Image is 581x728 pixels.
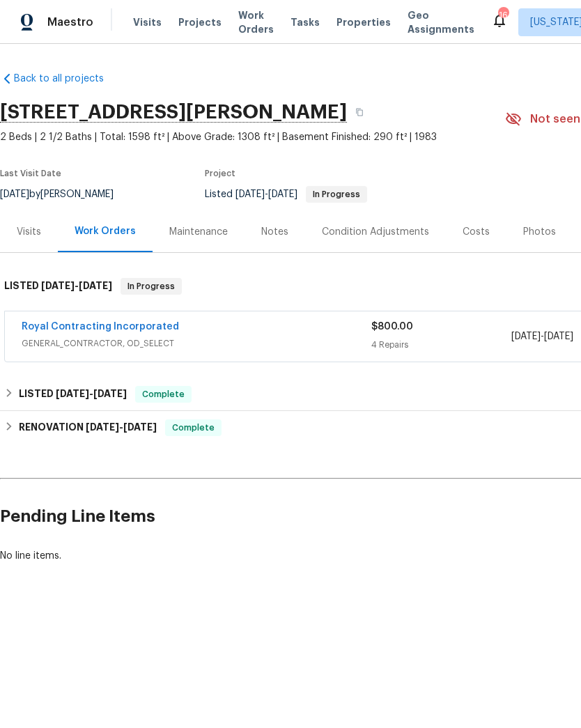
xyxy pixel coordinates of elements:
span: [DATE] [123,422,157,432]
div: Condition Adjustments [322,225,429,239]
span: Visits [133,15,162,29]
div: Visits [17,225,41,239]
span: Complete [137,387,190,401]
span: Listed [205,189,367,199]
span: [DATE] [56,389,89,398]
span: Tasks [290,17,320,27]
div: Maintenance [169,225,228,239]
span: In Progress [122,279,180,293]
span: - [511,330,573,343]
span: Maestro [47,15,93,29]
h6: LISTED [19,386,127,403]
span: - [56,389,127,398]
span: In Progress [307,190,366,199]
div: Notes [261,225,288,239]
span: - [86,422,157,432]
a: Royal Contracting Incorporated [22,322,179,332]
span: Complete [166,421,220,435]
span: - [235,189,297,199]
span: [DATE] [79,281,112,291]
span: Work Orders [238,8,274,36]
span: Projects [178,15,222,29]
span: [DATE] [235,189,265,199]
span: Properties [336,15,391,29]
span: - [41,281,112,291]
div: Photos [523,225,556,239]
span: Geo Assignments [408,8,474,36]
span: [DATE] [86,422,119,432]
span: [DATE] [268,189,297,199]
button: Copy Address [347,100,372,125]
div: 4 Repairs [371,338,511,352]
h6: RENOVATION [19,419,157,436]
span: [DATE] [93,389,127,398]
div: 16 [498,8,508,22]
div: Work Orders [75,224,136,238]
span: [DATE] [544,332,573,341]
h6: LISTED [4,278,112,295]
span: GENERAL_CONTRACTOR, OD_SELECT [22,336,371,350]
span: [DATE] [41,281,75,291]
span: Project [205,169,235,178]
span: $800.00 [371,322,413,332]
div: Costs [463,225,490,239]
span: [DATE] [511,332,541,341]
